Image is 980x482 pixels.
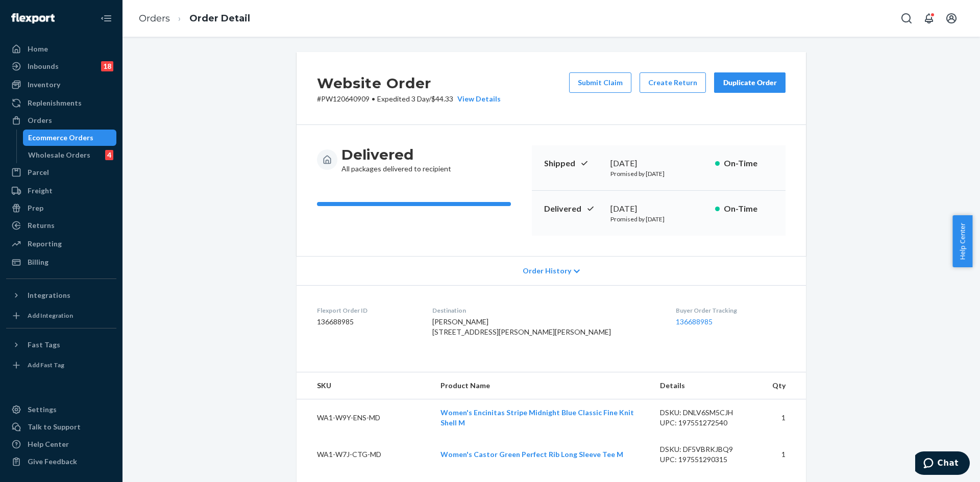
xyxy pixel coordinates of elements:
div: Help Center [28,439,69,449]
div: DSKU: DF5VBRKJBQ9 [660,444,756,454]
button: Open account menu [941,8,962,29]
p: Shipped [544,158,602,169]
button: Duplicate Order [714,72,786,93]
a: Parcel [6,164,116,181]
span: Expedited 3 Day [377,94,429,103]
div: Add Fast Tag [28,361,64,369]
th: Qty [764,372,806,399]
h3: Delivered [341,145,451,164]
div: Integrations [28,290,70,300]
div: Returns [28,220,55,231]
a: Reporting [6,236,116,252]
a: Freight [6,183,116,199]
p: Promised by [DATE] [610,215,707,223]
div: Give Feedback [28,456,77,467]
div: Orders [28,115,52,125]
div: Ecommerce Orders [28,133,93,143]
a: Prep [6,200,116,216]
div: Settings [28,404,57,415]
div: Reporting [28,239,62,249]
dt: Buyer Order Tracking [676,306,786,315]
a: Home [6,41,116,57]
a: Women's Castor Green Perfect Rib Long Sleeve Tee M [440,450,623,459]
span: • [372,94,375,103]
a: Add Integration [6,308,116,324]
button: Help Center [952,215,972,267]
dt: Destination [432,306,659,315]
div: Inbounds [28,61,59,71]
div: Replenishments [28,98,82,108]
div: Parcel [28,167,49,177]
button: Integrations [6,287,116,303]
th: Product Name [432,372,652,399]
div: DSKU: DNLV6SM5CJH [660,408,756,418]
td: WA1-W7J-CTG-MD [297,436,432,473]
div: Talk to Support [28,422,81,432]
td: 1 [764,436,806,473]
th: SKU [297,372,432,399]
p: On-Time [724,203,773,215]
td: WA1-W9Y-ENS-MD [297,399,432,437]
p: # PW120640909 / $44.33 [317,94,501,104]
div: Duplicate Order [723,78,777,88]
h2: Website Order [317,72,501,94]
a: Help Center [6,436,116,452]
div: All packages delivered to recipient [341,145,451,174]
button: Talk to Support [6,419,116,435]
a: Inventory [6,77,116,93]
div: Inventory [28,80,60,90]
div: Billing [28,257,48,267]
div: UPC: 197551290315 [660,454,756,465]
button: Create Return [640,72,706,93]
div: Home [28,44,48,54]
button: Open Search Box [896,8,917,29]
a: Orders [6,112,116,129]
a: Add Fast Tag [6,357,116,373]
a: Inbounds18 [6,58,116,74]
span: Order History [523,266,571,276]
div: Freight [28,186,53,196]
a: 136688985 [676,317,713,326]
div: Fast Tags [28,340,60,350]
div: Wholesale Orders [28,150,90,160]
div: 18 [101,61,113,71]
button: Submit Claim [569,72,631,93]
button: Open notifications [919,8,939,29]
img: Flexport logo [11,13,55,23]
ol: breadcrumbs [131,4,258,34]
div: [DATE] [610,203,707,215]
div: Add Integration [28,311,73,320]
a: Billing [6,254,116,270]
dd: 136688985 [317,317,416,327]
p: Delivered [544,203,602,215]
dt: Flexport Order ID [317,306,416,315]
div: Prep [28,203,43,213]
td: 1 [764,399,806,437]
span: [PERSON_NAME] [STREET_ADDRESS][PERSON_NAME][PERSON_NAME] [432,317,611,336]
button: Fast Tags [6,337,116,353]
p: On-Time [724,158,773,169]
th: Details [652,372,764,399]
button: View Details [453,94,501,104]
a: Wholesale Orders4 [23,147,117,163]
button: Give Feedback [6,453,116,470]
a: Replenishments [6,95,116,111]
div: [DATE] [610,158,707,169]
a: Orders [139,13,170,24]
div: 4 [105,150,113,160]
a: Returns [6,217,116,234]
p: Promised by [DATE] [610,169,707,178]
a: Women's Encinitas Stripe Midnight Blue Classic Fine Knit Shell M [440,408,634,427]
div: UPC: 197551272540 [660,418,756,428]
a: Settings [6,401,116,418]
button: Close Navigation [96,8,116,29]
a: Ecommerce Orders [23,130,117,146]
a: Order Detail [189,13,250,24]
iframe: Opens a widget where you can chat to one of our agents [915,451,970,477]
